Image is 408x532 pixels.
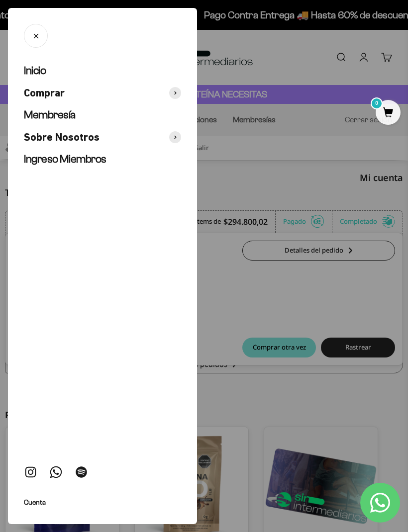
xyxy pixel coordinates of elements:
span: Sobre Nosotros [24,130,100,145]
a: Cuenta [24,497,46,508]
mark: 0 [371,97,383,109]
span: Ingreso Miembros [24,153,106,165]
a: Síguenos en Spotify [75,465,88,479]
span: Comprar [24,86,65,100]
a: Membresía [24,108,181,122]
a: Ingreso Miembros [24,152,181,167]
a: Síguenos en WhatsApp [49,465,63,479]
a: Inicio [24,64,181,78]
span: Membresía [24,108,76,121]
a: Síguenos en Instagram [24,465,37,479]
a: 0 [376,108,401,119]
button: Comprar [24,86,181,100]
button: Cerrar [24,24,48,48]
button: Sobre Nosotros [24,130,181,145]
span: Inicio [24,64,46,77]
